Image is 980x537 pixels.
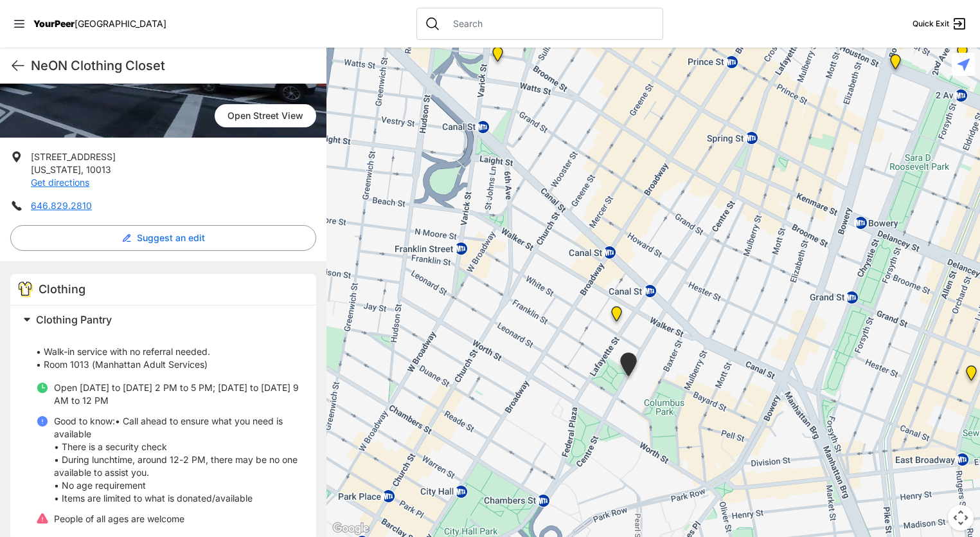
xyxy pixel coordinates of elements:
span: [GEOGRAPHIC_DATA] [75,18,166,29]
h1: NeON Clothing Closet [31,57,316,75]
span: Clothing Pantry [36,313,112,326]
div: Tribeca Campus/New York City Rescue Mission [609,306,625,327]
a: Get directions [31,177,89,188]
span: , [81,164,84,175]
span: Open [DATE] to [DATE] 2 PM to 5 PM; [DATE] to [DATE] 9 AM to 12 PM [54,382,299,406]
input: Search [445,17,655,30]
div: Bowery Campus [887,54,904,75]
span: [US_STATE] [31,164,81,175]
span: People of all ages are welcome [54,513,184,524]
p: Good to know: • Call ahead to ensure what you need is available • There is a security check • Dur... [54,415,301,505]
a: Quick Exit [913,16,967,32]
span: 10013 [86,164,111,175]
div: Lower East Side Youth Drop-in Center. Yellow doors with grey buzzer on the right [963,365,979,386]
a: 646.829.2810 [31,200,92,211]
span: YourPeer [33,18,75,29]
span: Quick Exit [913,19,949,29]
a: Open Street View [215,104,316,127]
a: Open this area in Google Maps (opens a new window) [330,520,372,537]
div: Main Location, SoHo, DYCD Youth Drop-in Center [490,46,506,67]
span: [STREET_ADDRESS] [31,151,116,162]
span: Suggest an edit [137,232,205,244]
button: Suggest an edit [10,225,316,251]
div: Manhattan Criminal Court [618,352,639,381]
p: • Walk-in service with no referral needed. • Room 1013 (Manhattan Adult Services) [36,332,301,371]
img: Google [330,520,372,537]
button: Map camera controls [948,505,974,531]
span: Clothing [39,282,85,296]
a: YourPeer[GEOGRAPHIC_DATA] [33,20,166,28]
